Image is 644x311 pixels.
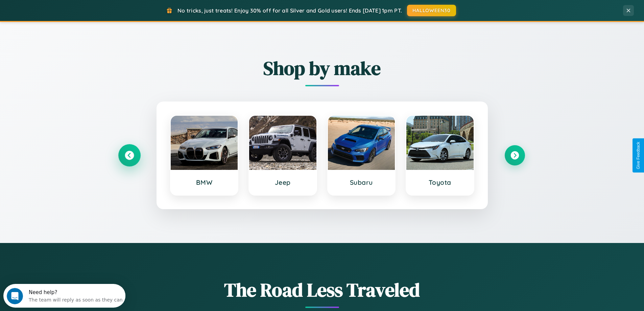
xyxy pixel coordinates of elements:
h2: Shop by make [119,55,525,81]
span: No tricks, just treats! Enjoy 30% off for all Silver and Gold users! Ends [DATE] 1pm PT. [177,7,402,14]
h3: Toyota [413,178,467,186]
div: Give Feedback [636,142,641,169]
div: Open Intercom Messenger [3,3,126,21]
iframe: Intercom live chat discovery launcher [3,284,125,308]
div: Need help? [25,6,119,11]
button: HALLOWEEN30 [407,5,456,16]
h3: Jeep [256,178,310,186]
div: The team will reply as soon as they can [25,11,119,18]
h3: BMW [177,178,231,186]
iframe: Intercom live chat [7,288,23,304]
h3: Subaru [335,178,388,186]
h1: The Road Less Traveled [119,277,525,303]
